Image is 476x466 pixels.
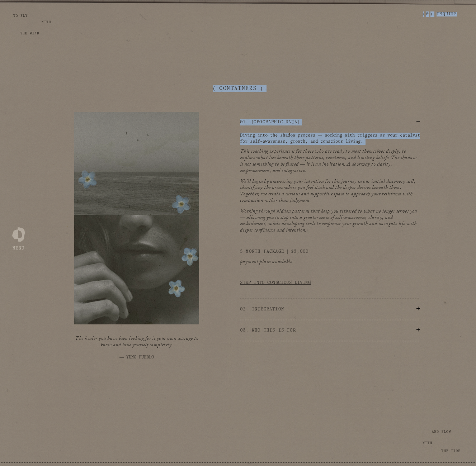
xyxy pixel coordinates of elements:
[240,299,420,320] button: 02. Integration
[240,178,416,205] em: We’ll begin by uncovering your intention for this journey in our initial discovery call, identify...
[240,148,418,175] em: This coaching experience is for those who are ready to meet themselves deeply, to explore what li...
[240,112,420,133] button: 01. [GEOGRAPHIC_DATA]
[430,12,432,16] span: )
[240,320,420,341] button: 03. WHO THIS IS FOR
[75,335,199,350] em: The healer you have been looking for is your own courage to know and love yourself completely.
[240,133,420,299] div: 01. [GEOGRAPHIC_DATA]
[74,336,199,361] p: — YUNG PUEBLO
[240,327,416,334] span: 03. WHO THIS IS FOR
[240,208,418,235] em: Working through hidden patterns that keep you tethered to what no longer serves you — allowing yo...
[426,12,429,16] span: 0
[423,12,425,16] span: (
[240,281,311,285] a: Step Into Conscious Living
[19,85,457,92] h1: ( Containers )
[240,249,308,253] strong: 3 month package | $3,000
[437,8,457,21] a: Inquire
[240,133,420,145] p: Diving into the shadow process — working with triggers as your catalyst for self-awareness, growt...
[240,306,416,313] span: 02. Integration
[240,258,292,267] em: payment plans available
[423,11,432,17] a: 0 items in cart
[240,119,416,125] span: 01. [GEOGRAPHIC_DATA]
